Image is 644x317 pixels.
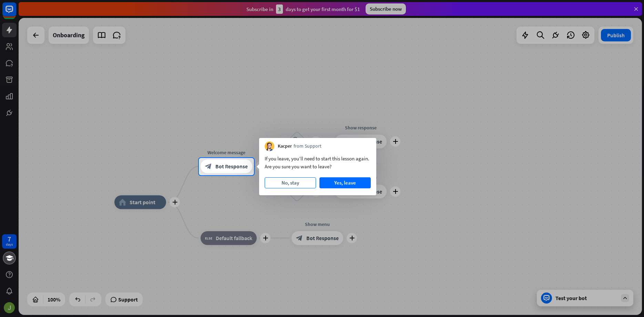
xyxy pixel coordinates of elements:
div: If you leave, you’ll need to start this lesson again. Are you sure you want to leave? [265,155,371,170]
i: block_bot_response [205,163,212,170]
span: Bot Response [215,163,248,170]
span: from Support [294,143,321,150]
button: Yes, leave [319,177,371,188]
button: Open LiveChat chat widget [6,3,26,23]
button: No, stay [265,177,316,188]
span: Kacper [278,143,292,150]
